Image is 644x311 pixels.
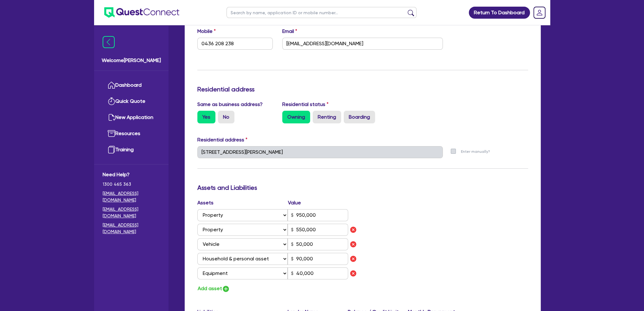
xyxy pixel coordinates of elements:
label: Residential address [197,136,247,144]
a: Training [103,142,160,158]
img: icon remove asset liability [349,270,357,277]
a: Resources [103,126,160,142]
label: Enter manually? [461,149,490,155]
input: Value [288,253,348,265]
input: Value [288,238,348,250]
span: 1300 465 363 [103,181,160,188]
label: Same as business address? [197,101,263,108]
label: No [218,111,234,123]
img: quick-quote [108,97,115,105]
label: Boarding [344,111,375,123]
label: Email [282,28,297,35]
img: icon remove asset liability [349,240,357,248]
label: Value [288,199,301,207]
a: [EMAIL_ADDRESS][DOMAIN_NAME] [103,190,160,203]
span: Welcome [PERSON_NAME] [102,57,161,64]
h3: Assets and Liabilities [197,184,528,191]
a: Dashboard [103,77,160,93]
input: Search by name, application ID or mobile number... [226,7,417,18]
label: Renting [313,111,341,123]
label: Owning [282,111,310,123]
img: training [108,146,115,153]
h3: Residential address [197,85,528,93]
label: Residential status [282,101,328,108]
img: icon-add [222,285,230,293]
label: Mobile [197,28,216,35]
img: icon remove asset liability [349,226,357,233]
img: resources [108,130,115,137]
img: icon remove asset liability [349,255,357,263]
input: Value [288,267,348,279]
label: Yes [197,111,215,123]
img: quest-connect-logo-blue [104,7,179,18]
a: [EMAIL_ADDRESS][DOMAIN_NAME] [103,206,160,219]
button: Add asset [197,284,230,293]
span: Need Help? [103,171,160,178]
input: Value [288,224,348,236]
input: Value [288,209,348,221]
a: Quick Quote [103,93,160,109]
a: Dropdown toggle [531,4,548,21]
img: new-application [108,114,115,121]
a: [EMAIL_ADDRESS][DOMAIN_NAME] [103,222,160,235]
img: icon-menu-close [103,36,115,48]
a: New Application [103,109,160,126]
a: Return To Dashboard [469,7,530,19]
label: Assets [197,199,288,207]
